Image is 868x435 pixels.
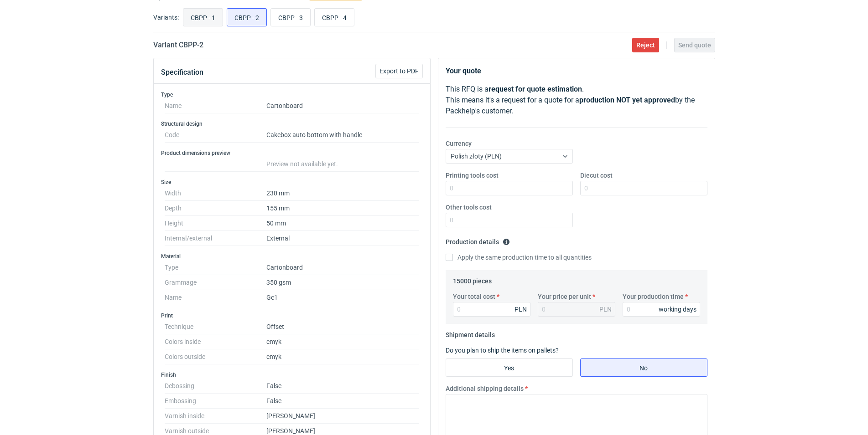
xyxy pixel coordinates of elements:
[165,260,266,275] dt: Type
[446,347,559,354] label: Do you plan to ship the items on pallets?
[266,409,419,424] dd: [PERSON_NAME]
[446,235,510,246] legend: Production details
[165,409,266,424] dt: Varnish inside
[674,38,715,52] button: Send quote
[161,312,423,319] h3: Print
[266,128,419,143] dd: Cakebox auto bottom with handle
[632,38,659,52] button: Reject
[161,61,203,83] button: Specification
[266,160,338,168] span: Preview not available yet.
[165,186,266,201] dt: Width
[266,275,419,290] dd: 350 gsm
[453,274,492,285] legend: 15000 pieces
[266,394,419,409] dd: False
[165,319,266,334] dt: Technique
[153,13,179,22] label: Variants:
[153,40,203,51] h2: Variant CBPP - 2
[314,8,354,26] label: CBPP - 4
[165,201,266,216] dt: Depth
[446,171,499,180] label: Printing tools cost
[453,302,530,317] input: 0
[579,96,675,104] strong: production NOT yet approved
[623,292,684,301] label: Your production time
[580,181,707,195] input: 0
[266,260,419,275] dd: Cartonboard
[270,8,311,26] label: CBPP - 3
[266,319,419,334] dd: Offset
[515,305,527,314] div: PLN
[266,98,419,113] dd: Cartonboard
[227,8,267,26] label: CBPP - 2
[659,305,696,314] div: working days
[165,334,266,349] dt: Colors inside
[266,186,419,201] dd: 230 mm
[636,42,655,48] span: Reject
[446,358,573,377] label: Yes
[161,120,423,128] h3: Structural design
[266,349,419,364] dd: cmyk
[446,67,481,75] strong: Your quote
[161,91,423,98] h3: Type
[446,139,472,148] label: Currency
[446,84,707,117] p: This RFQ is a . This means it's a request for a quote for a by the Packhelp's customer.
[580,358,707,377] label: No
[161,371,423,379] h3: Finish
[453,292,495,301] label: Your total cost
[165,290,266,305] dt: Name
[446,181,573,195] input: 0
[446,203,492,212] label: Other tools cost
[165,216,266,231] dt: Height
[446,384,524,393] label: Additional shipping details
[446,213,573,227] input: 0
[266,334,419,349] dd: cmyk
[446,328,495,338] legend: Shipment details
[451,153,502,160] span: Polish złoty (PLN)
[165,231,266,246] dt: Internal/external
[183,8,223,26] label: CBPP - 1
[165,394,266,409] dt: Embossing
[266,201,419,216] dd: 155 mm
[266,379,419,394] dd: False
[678,42,711,48] span: Send quote
[375,64,423,78] button: Export to PDF
[165,349,266,364] dt: Colors outside
[266,216,419,231] dd: 50 mm
[623,302,700,317] input: 0
[266,290,419,305] dd: Gc1
[165,98,266,113] dt: Name
[165,275,266,290] dt: Grammage
[161,179,423,186] h3: Size
[161,253,423,260] h3: Material
[379,68,419,74] span: Export to PDF
[266,231,419,246] dd: External
[580,171,613,180] label: Diecut cost
[161,149,423,157] h3: Product dimensions preview
[489,85,582,93] strong: request for quote estimation
[165,379,266,394] dt: Debossing
[599,305,612,314] div: PLN
[165,128,266,143] dt: Code
[538,292,591,301] label: Your price per unit
[446,253,592,262] label: Apply the same production time to all quantities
